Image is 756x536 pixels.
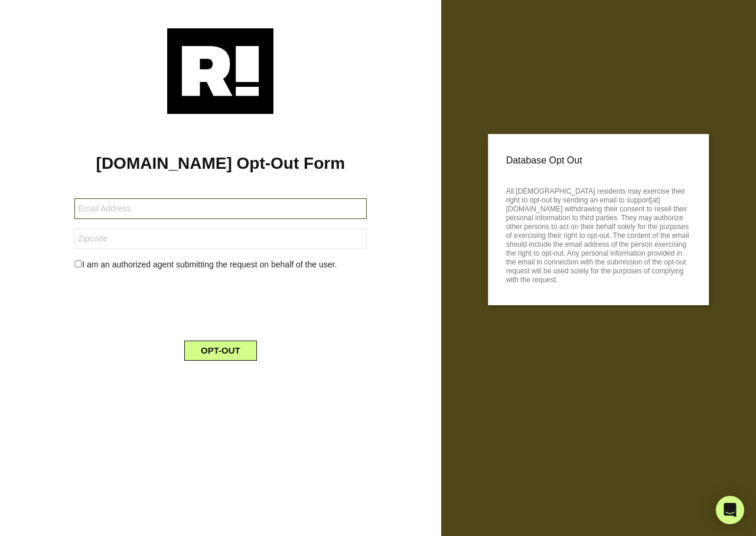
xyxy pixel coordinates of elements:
div: I am an authorized agent submitting the request on behalf of the user. [66,259,375,271]
p: Database Opt Out [506,152,691,169]
h1: [DOMAIN_NAME] Opt-Out Form [18,153,423,174]
button: OPT-OUT [184,341,257,361]
iframe: reCAPTCHA [131,280,310,326]
div: Open Intercom Messenger [716,496,744,524]
input: Email Address [74,198,366,219]
input: Zipcode [74,228,366,249]
img: Retention.com [167,28,273,114]
p: All [DEMOGRAPHIC_DATA] residents may exercise their right to opt-out by sending an email to suppo... [506,184,691,285]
